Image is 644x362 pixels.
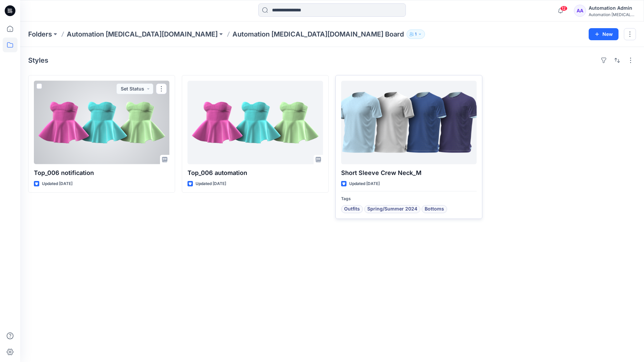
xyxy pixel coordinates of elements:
a: Top_006 automation [187,81,323,164]
span: Bottoms [425,205,444,213]
p: Automation [MEDICAL_DATA][DOMAIN_NAME] Board [232,29,404,39]
p: Short Sleeve Crew Neck_M [341,168,477,178]
p: Updated [DATE] [349,180,380,187]
p: Updated [DATE] [196,180,226,187]
button: 1 [407,29,425,39]
p: 1 [415,31,417,38]
span: Spring/Summer 2024 [367,205,417,213]
h4: Styles [28,56,48,64]
p: Updated [DATE] [42,180,72,187]
p: Top_006 automation [187,168,323,178]
div: Automation [MEDICAL_DATA]... [589,12,636,17]
a: Automation [MEDICAL_DATA][DOMAIN_NAME] [67,29,218,39]
button: New [589,28,619,40]
div: Automation Admin [589,4,636,12]
a: Short Sleeve Crew Neck_M [341,81,477,164]
a: Folders [28,29,52,39]
a: Top_006 notification [34,81,169,164]
span: Outfits [344,205,360,213]
p: Top_006 notification [34,168,169,178]
p: Tags [341,195,477,202]
div: AA [574,5,586,17]
span: 12 [560,6,568,11]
